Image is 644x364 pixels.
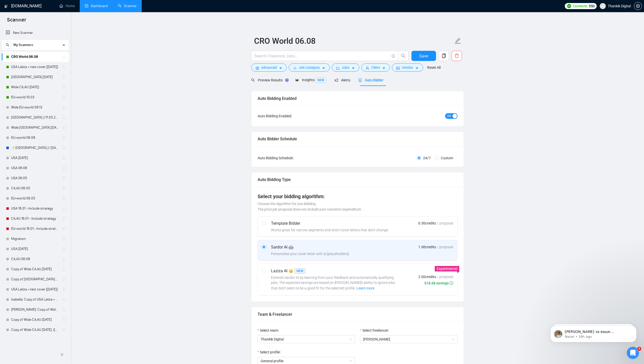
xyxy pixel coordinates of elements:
a: searchScanner [118,4,137,8]
span: / proposal [437,274,453,279]
button: barsJob Categorycaret-down [289,63,330,72]
span: Scanner [3,16,30,27]
span: user [366,66,369,70]
a: USA Laliza + test cover [[DATE]] [11,284,59,294]
a: USA [DATE] [11,244,59,254]
span: 24/7 [421,155,433,161]
a: CA,AU 16.01 - Include strategy [11,214,59,224]
span: setting [634,4,642,8]
span: holder [62,328,66,332]
button: search [4,41,12,49]
a: CRO World 06.08 [11,52,59,62]
div: Tooltip anchor [285,78,289,82]
div: Works great for narrow segments and short cover letters that don't change. [271,227,389,233]
div: Auto Bidder Schedule [258,132,458,146]
button: idcardVendorcaret-down [392,63,423,72]
a: Migration [11,234,59,244]
span: 2.00 credits [418,274,436,280]
a: Wide EU+world 08.13 [11,102,59,112]
a: Izabella: Copy of USA Laliza + new cover [[DATE]] [11,294,59,305]
span: Alerts [335,78,350,82]
div: Auto Bidding Enabled: [258,113,324,119]
div: $18.68 savings [424,281,453,286]
span: holder [62,156,66,160]
span: info-circle [392,54,395,58]
span: holder [62,247,66,251]
button: setting [634,2,642,10]
span: / proposal [437,221,453,226]
a: [GEOGRAPHIC_DATA] //11.05.2024// $1000+ [11,112,59,123]
span: holder [62,237,66,241]
span: NEW [295,268,305,274]
iframe: Intercom notifications message [543,315,644,350]
button: delete [452,51,462,61]
span: Connects: [573,3,588,9]
span: edit [454,38,461,44]
button: copy [439,51,449,61]
span: holder [62,267,66,271]
input: Scanner name... [254,35,453,47]
span: Auto Bidder [358,78,383,82]
span: Preview Results [251,78,287,82]
span: caret-down [322,66,325,70]
a: Copy of [GEOGRAPHIC_DATA] Laliza + new cover [[DATE]] [11,274,59,284]
a: ⚡️[GEOGRAPHIC_DATA] // [DATE] // (400$ +) [11,143,59,153]
div: Team & Freelancer [258,307,458,322]
a: USA Laliza + new cover [[DATE]] [11,62,59,72]
img: upwork-logo.png [567,4,571,8]
span: Save [419,53,428,59]
a: dashboardDashboard [85,4,108,8]
span: holder [62,95,66,99]
a: CA,AU 06.08 [11,254,59,264]
div: Auto Bidding Type [258,172,458,187]
span: / proposal [437,244,453,249]
span: holder [62,176,66,180]
span: Client [371,65,380,70]
button: Laziza AI NEWExtends Sardor AI by learning from your feedback and automatically qualifying jobs. ... [356,285,375,291]
a: CA,AU 06.05 [11,183,59,193]
div: Auto Bidding Schedule: [258,155,324,161]
span: holder [62,196,66,200]
h4: Select your bidding algorithm: [258,193,458,200]
span: holder [62,217,66,221]
span: holder [62,227,66,231]
div: Personalise your cover letter with ai [placeholders] [271,251,349,256]
span: holder [62,166,66,170]
span: caret-down [415,66,419,70]
span: 0.50 credits [418,220,436,226]
a: [PERSON_NAME]: Copy of Wide CA,AU [DATE] [11,305,59,315]
span: caret-down [351,66,355,70]
span: holder [62,287,66,291]
span: double-left [60,352,65,357]
span: area-chart [295,78,299,82]
span: info-circle [450,281,453,285]
a: Copy of Wide CA,AU [DATE]. ([DATE]) [11,325,59,335]
a: EU+world 06.05 [11,193,59,203]
iframe: Intercom live chat [627,347,639,359]
a: USA 06.08 [11,163,59,173]
span: setting [256,66,259,70]
span: Advanced [261,65,277,70]
a: EU+world 06.08 [11,133,59,143]
span: Jobs [342,65,349,70]
div: Template Bidder [271,220,389,226]
span: Job Category [299,65,320,70]
span: Learn more [357,285,375,291]
span: holder [62,116,66,120]
span: holder [62,207,66,211]
span: 553 [589,3,595,9]
span: holder [62,65,66,69]
span: delete [452,54,462,58]
span: holder [62,55,66,59]
a: USA 06.05 [11,173,59,183]
button: folderJobscaret-down [332,63,359,72]
span: 3 [637,347,641,351]
span: search [4,43,11,47]
a: EU+world 10.03 [11,92,59,102]
span: caret-down [279,66,282,70]
a: USA 16.01 - Include strategy [11,203,59,214]
span: holder [62,277,66,281]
